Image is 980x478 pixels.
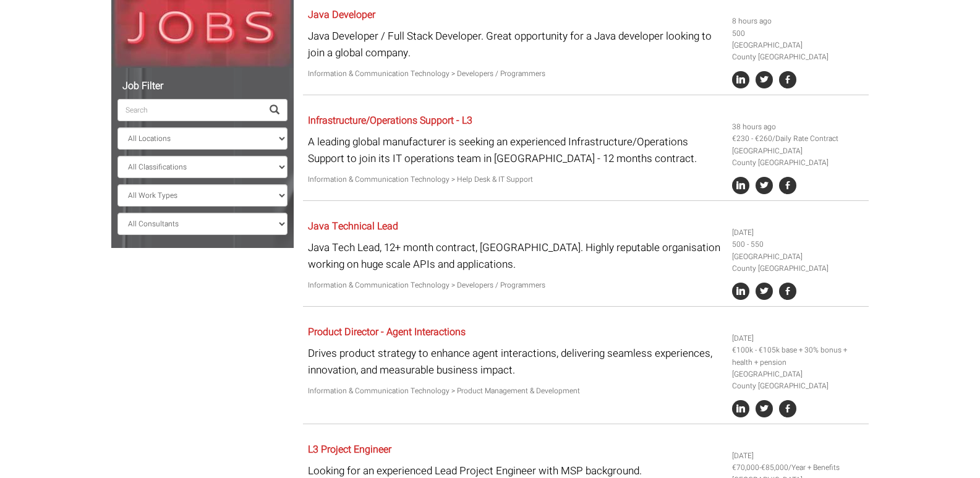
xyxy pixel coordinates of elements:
li: [GEOGRAPHIC_DATA] County [GEOGRAPHIC_DATA] [732,251,864,275]
p: Information & Communication Technology > Product Management & Development [308,385,723,397]
a: Java Developer [308,7,375,22]
li: [GEOGRAPHIC_DATA] County [GEOGRAPHIC_DATA] [732,145,864,169]
a: L3 Project Engineer [308,442,391,457]
li: [DATE] [732,333,864,344]
a: Java Technical Lead [308,219,398,234]
li: €230 - €260/Daily Rate Contract [732,133,864,145]
p: Drives product strategy to enhance agent interactions, delivering seamless experiences, innovatio... [308,345,723,378]
li: 8 hours ago [732,15,864,27]
a: Infrastructure/Operations Support - L3 [308,113,472,128]
p: Java Developer / Full Stack Developer. Great opportunity for a Java developer looking to join a g... [308,28,723,61]
li: [GEOGRAPHIC_DATA] County [GEOGRAPHIC_DATA] [732,40,864,63]
li: 500 [732,28,864,40]
li: €70,000-€85,000/Year + Benefits [732,462,864,474]
li: [DATE] [732,227,864,239]
li: €100k - €105k base + 30% bonus + health + pension [732,344,864,368]
li: 38 hours ago [732,121,864,133]
h5: Job Filter [117,81,288,92]
p: Information & Communication Technology > Help Desk & IT Support [308,174,723,186]
p: Information & Communication Technology > Developers / Programmers [308,68,723,80]
li: [GEOGRAPHIC_DATA] County [GEOGRAPHIC_DATA] [732,369,864,392]
p: A leading global manufacturer is seeking an experienced Infrastructure/Operations Support to join... [308,134,723,167]
li: 500 - 550 [732,239,864,250]
p: Java Tech Lead, 12+ month contract, [GEOGRAPHIC_DATA]. Highly reputable organisation working on h... [308,239,723,273]
a: Product Director - Agent Interactions [308,325,466,339]
input: Search [117,99,262,121]
li: [DATE] [732,450,864,462]
p: Information & Communication Technology > Developers / Programmers [308,280,723,291]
